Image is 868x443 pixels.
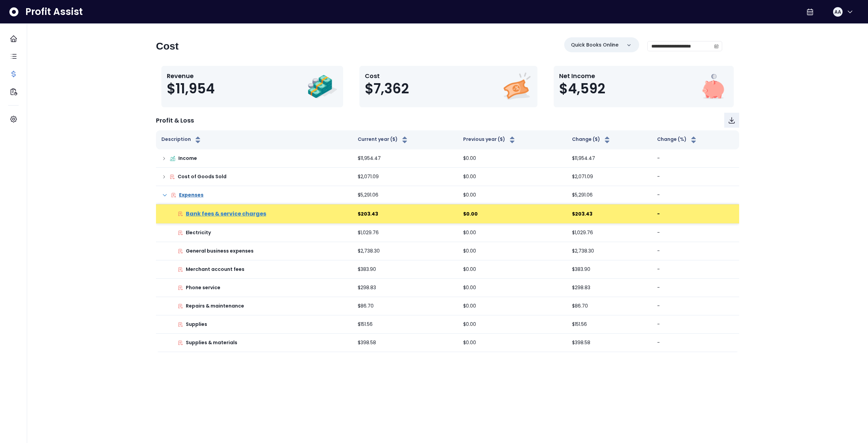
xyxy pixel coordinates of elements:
[352,242,458,260] td: $2,738.30
[567,334,652,352] td: $398.58
[567,260,652,279] td: $383.90
[458,315,567,334] td: $0.00
[352,279,458,297] td: $298.83
[186,229,211,236] p: Electricity
[501,71,532,102] img: Cost
[567,168,652,186] td: $2,071.09
[458,334,567,352] td: $0.00
[365,80,409,97] span: $7,362
[559,80,605,97] span: $4,592
[186,339,237,346] p: Supplies & materials
[559,71,605,80] p: Net Income
[652,168,739,186] td: -
[724,113,739,128] button: Download
[352,186,458,204] td: $5,291.06
[352,168,458,186] td: $2,071.09
[571,41,618,49] p: Quick Books Online
[463,136,516,144] button: Previous year ($)
[167,71,215,80] p: Revenue
[458,168,567,186] td: $0.00
[458,279,567,297] td: $0.00
[458,204,567,224] td: $0.00
[156,40,179,52] h2: Cost
[567,279,652,297] td: $298.83
[352,204,458,224] td: $203.43
[167,80,215,97] span: $11,954
[652,242,739,260] td: -
[186,266,244,273] p: Merchant account fees
[652,315,739,334] td: -
[352,224,458,242] td: $1,029.76
[179,191,203,199] p: Expenses
[652,334,739,352] td: -
[698,71,728,102] img: Net Income
[25,6,83,18] span: Profit Assist
[834,8,841,15] span: AA
[186,302,244,310] p: Repairs & maintenance
[567,315,652,334] td: $151.56
[352,315,458,334] td: $151.56
[567,204,652,224] td: $203.43
[178,155,197,162] p: Income
[161,136,202,144] button: Description
[352,149,458,168] td: $11,954.47
[307,71,338,102] img: Revenue
[186,210,266,218] p: Bank fees & service charges
[567,186,652,204] td: $5,291.06
[652,149,739,168] td: -
[567,297,652,315] td: $86.70
[458,242,567,260] td: $0.00
[352,334,458,352] td: $398.58
[186,321,207,328] p: Supplies
[458,297,567,315] td: $0.00
[458,149,567,168] td: $0.00
[567,224,652,242] td: $1,029.76
[178,173,226,180] p: Cost of Goods Sold
[652,224,739,242] td: -
[186,284,220,291] p: Phone service
[652,297,739,315] td: -
[186,247,254,255] p: General business expenses
[358,136,409,144] button: Current year ($)
[657,136,698,144] button: Change (%)
[458,260,567,279] td: $0.00
[567,149,652,168] td: $11,954.47
[156,116,194,125] p: Profit & Loss
[567,242,652,260] td: $2,738.30
[652,279,739,297] td: -
[365,71,409,80] p: Cost
[572,136,611,144] button: Change ($)
[458,224,567,242] td: $0.00
[352,297,458,315] td: $86.70
[714,44,719,49] svg: calendar
[652,260,739,279] td: -
[652,186,739,204] td: -
[652,204,739,224] td: -
[458,186,567,204] td: $0.00
[352,260,458,279] td: $383.90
